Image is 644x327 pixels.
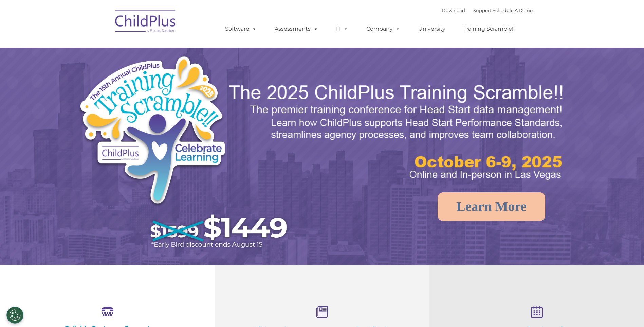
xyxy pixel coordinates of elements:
[493,7,533,13] a: Schedule A Demo
[442,7,533,13] font: |
[6,307,23,324] button: Cookies Settings
[268,22,325,36] a: Assessments
[473,7,491,13] a: Support
[411,22,452,36] a: University
[218,22,263,36] a: Software
[457,22,521,36] a: Training Scramble!!
[112,5,180,39] img: ChildPlus by Procare Solutions
[442,7,465,13] a: Download
[438,192,545,221] a: Learn More
[329,22,355,36] a: IT
[360,22,407,36] a: Company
